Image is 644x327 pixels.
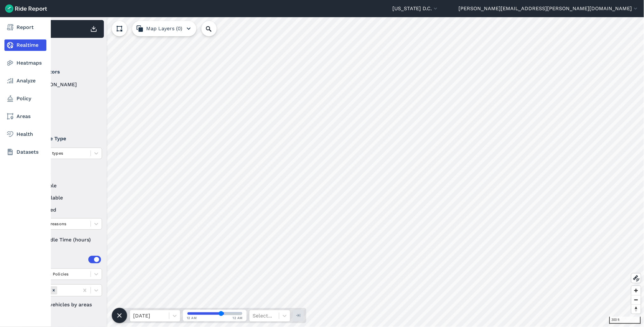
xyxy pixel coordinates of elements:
a: Areas [4,111,46,122]
div: Remove Areas (35) [50,286,57,294]
button: Zoom in [632,286,641,295]
summary: Areas [26,251,101,268]
label: [PERSON_NAME] [26,81,102,88]
div: Areas [34,256,101,263]
a: Report [4,22,46,33]
a: Policy [4,93,46,104]
label: Spin [26,105,102,113]
img: Ride Report [5,4,47,13]
summary: Status [26,164,101,182]
div: 300 ft [609,317,641,324]
summary: Operators [26,63,101,81]
label: available [26,182,102,190]
a: Heatmaps [4,57,46,69]
button: [US_STATE] D.C. [392,5,439,12]
div: Filter [23,41,104,60]
label: unavailable [26,194,102,202]
a: Analyze [4,75,46,87]
button: [PERSON_NAME][EMAIL_ADDRESS][PERSON_NAME][DOMAIN_NAME] [459,5,639,12]
a: Datasets [4,146,46,158]
button: Map Layers (0) [132,21,196,36]
label: Lime [26,93,102,101]
span: 12 AM [187,316,197,320]
button: Zoom out [632,295,641,304]
label: reserved [26,206,102,214]
button: Reset bearing to north [632,304,641,314]
a: Health [4,129,46,140]
span: 12 AM [233,316,243,320]
label: Filter vehicles by areas [26,301,102,309]
div: Idle Time (hours) [26,234,102,246]
summary: Vehicle Type [26,130,101,148]
input: Search Location or Vehicles [201,21,227,36]
a: Realtime [4,39,46,51]
label: Veo [26,117,102,125]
